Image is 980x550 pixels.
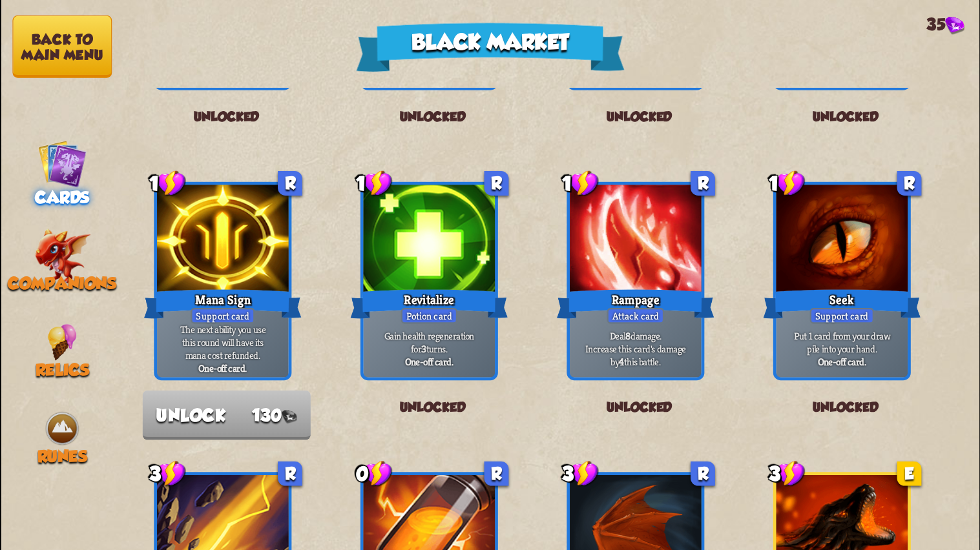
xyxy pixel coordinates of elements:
b: One-off card. [817,355,866,368]
div: Attack card [607,308,664,324]
div: R [484,462,508,486]
div: Unlocked [142,97,310,136]
button: Back to main menu [12,15,112,78]
b: One-off card. [198,362,247,374]
div: 1 [149,170,186,198]
div: 1 [562,170,599,198]
p: Deal damage. Increase this card's damage by this battle. [573,329,698,368]
div: Potion card [401,308,457,324]
div: Revitalize [350,287,508,321]
img: IceCream.png [47,324,77,361]
div: R [691,171,715,196]
b: One-off card. [404,355,453,368]
div: 3 [768,460,805,487]
p: The next ability you use this round will have its mana cost refunded. [160,323,285,362]
div: R [484,171,508,196]
b: 4 [619,355,624,368]
b: 3 [421,342,426,355]
span: Cards [35,188,89,207]
button: Unlock 130 [142,391,310,440]
span: Relics [35,361,89,380]
div: 0 [355,460,392,487]
img: Earth.png [43,410,80,447]
div: Unlocked [555,388,723,426]
b: 8 [625,329,631,342]
div: R [278,462,302,486]
p: Put 1 card from your draw pile into your hand. [779,329,904,355]
div: 3 [149,460,186,487]
div: R [897,171,921,196]
div: Black Market [356,23,624,72]
div: Unlocked [349,97,517,136]
div: Unlocked [762,97,930,136]
div: Support card [191,308,255,324]
div: E [897,462,921,486]
img: gem.png [944,17,964,35]
div: Unlocked [555,97,723,136]
div: 1 [355,170,392,198]
div: Rampage [556,287,714,321]
div: 35 [926,15,964,36]
div: R [691,462,715,486]
div: 1 [768,170,805,198]
img: Cards_Icon.png [37,139,87,188]
div: Seek [763,287,921,321]
span: Runes [37,447,87,466]
img: gem.png [282,410,297,423]
span: Companions [8,274,116,294]
p: Gain health regeneration for turns. [366,329,491,355]
div: Unlocked [762,388,930,426]
div: R [278,171,302,196]
div: Unlocked [349,388,517,426]
img: little-fire-dragon.png [34,229,90,283]
div: 3 [562,460,599,487]
div: Mana Sign [143,287,301,321]
div: Support card [809,308,873,324]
